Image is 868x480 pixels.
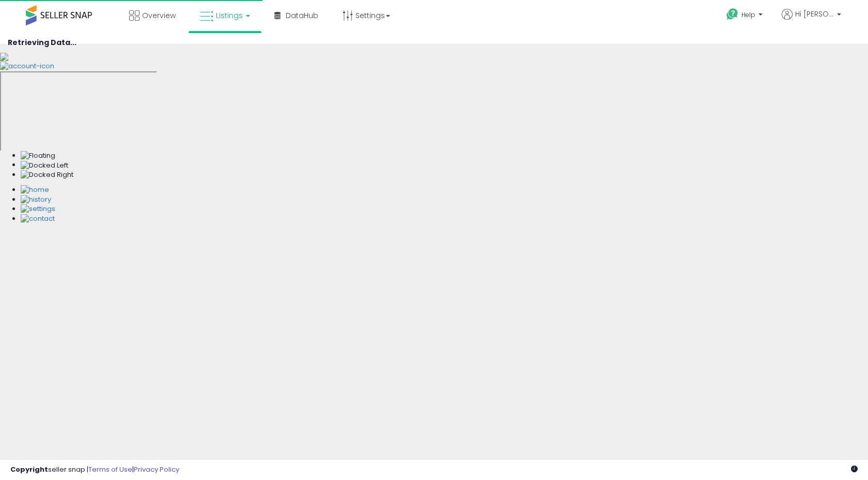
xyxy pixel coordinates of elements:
[21,170,73,180] img: Docked Right
[21,214,55,224] img: Contact
[795,9,834,19] span: Hi [PERSON_NAME]
[741,10,755,19] span: Help
[21,161,68,171] img: Docked Left
[21,185,49,195] img: Home
[782,9,841,32] a: Hi [PERSON_NAME]
[8,39,860,47] h4: Retrieving Data...
[21,204,55,214] img: Settings
[21,151,55,161] img: Floating
[286,10,318,21] span: DataHub
[216,10,243,21] span: Listings
[142,10,176,21] span: Overview
[21,195,51,205] img: History
[726,8,739,21] i: Get Help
